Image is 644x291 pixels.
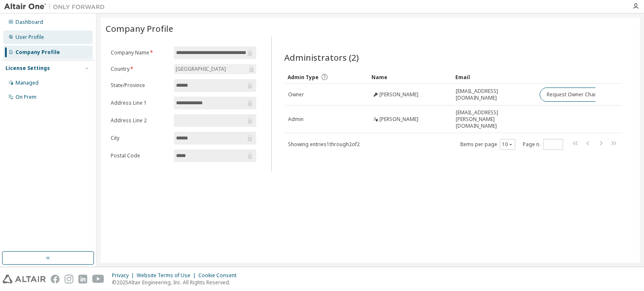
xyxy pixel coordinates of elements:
[379,91,418,98] span: [PERSON_NAME]
[112,279,241,286] p: © 2025 Altair Engineering, Inc. All Rights Reserved.
[16,49,60,56] div: Company Profile
[111,152,169,159] label: Postal Code
[51,275,60,283] img: facebook.svg
[112,272,137,279] div: Privacy
[111,100,169,106] label: Address Line 1
[78,275,87,283] img: linkedin.svg
[456,88,532,101] span: [EMAIL_ADDRESS][DOMAIN_NAME]
[379,116,418,123] span: [PERSON_NAME]
[460,139,515,150] span: Items per page
[111,49,169,56] label: Company Name
[502,141,513,148] button: 10
[523,139,563,150] span: Page n.
[111,135,169,142] label: City
[111,117,169,124] label: Address Line 2
[288,116,304,123] span: Admin
[16,34,44,41] div: User Profile
[16,80,39,86] div: Managed
[540,88,610,102] button: Request Owner Change
[106,23,173,34] span: Company Profile
[16,94,36,100] div: On Prem
[288,74,319,81] span: Admin Type
[65,275,73,283] img: instagram.svg
[455,70,532,84] div: Email
[284,52,359,63] span: Administrators (2)
[4,3,109,11] img: Altair One
[288,91,304,98] span: Owner
[16,19,43,26] div: Dashboard
[198,272,241,279] div: Cookie Consent
[456,109,532,129] span: [EMAIL_ADDRESS][PERSON_NAME][DOMAIN_NAME]
[174,64,256,74] div: [GEOGRAPHIC_DATA]
[111,82,169,89] label: State/Province
[288,141,360,148] span: Showing entries 1 through 2 of 2
[5,65,50,72] div: License Settings
[371,70,449,84] div: Name
[92,275,104,283] img: youtube.svg
[111,66,169,72] label: Country
[174,64,227,74] div: [GEOGRAPHIC_DATA]
[137,272,198,279] div: Website Terms of Use
[3,275,46,283] img: altair_logo.svg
